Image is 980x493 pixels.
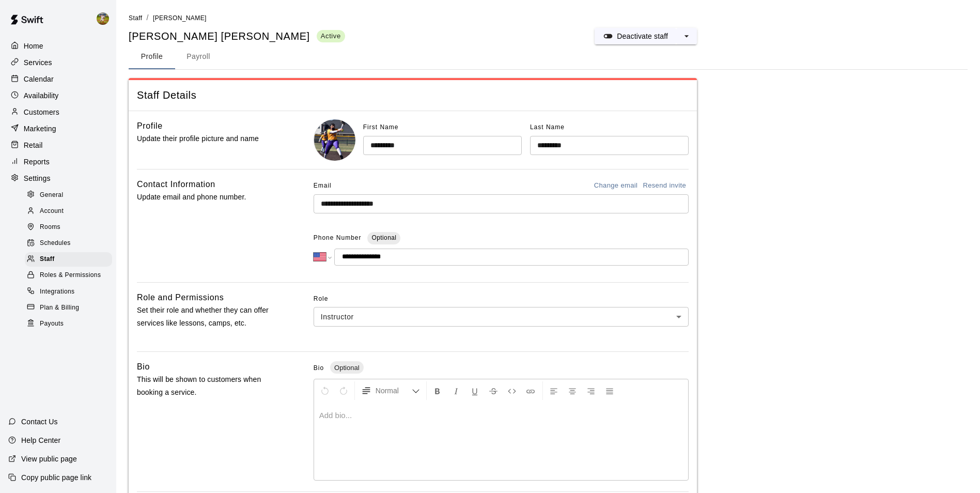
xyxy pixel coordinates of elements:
span: Staff [40,254,55,265]
a: Marketing [8,121,108,136]
span: [PERSON_NAME] [153,14,207,22]
button: Redo [335,381,352,400]
p: Contact Us [21,417,58,427]
a: Staff [25,252,116,268]
span: Rooms [40,222,60,233]
p: Set their role and whether they can offer services like lessons, camps, etc. [137,304,281,330]
p: Settings [24,173,51,183]
p: Customers [24,107,59,117]
a: Reports [8,154,108,170]
a: Integrations [25,284,116,300]
button: Format Strikethrough [485,381,502,400]
span: Phone Number [314,230,362,246]
button: Right Align [582,381,600,400]
div: split button [595,28,697,44]
a: Account [25,203,116,219]
span: Normal [376,386,412,396]
img: Jhonny Montoya [97,12,109,25]
button: select merge strategy [676,28,697,44]
span: Last Name [530,124,565,131]
p: Availability [24,90,59,101]
button: Format Bold [429,381,446,400]
p: Copy public page link [21,472,91,483]
a: Calendar [8,71,108,87]
button: Formatting Options [357,381,424,400]
div: Roles & Permissions [25,268,112,283]
h6: Role and Permissions [137,291,224,304]
span: General [40,190,64,201]
img: Chirstina Moncivais [314,119,355,161]
button: Insert Link [522,381,539,400]
p: View public page [21,454,77,464]
button: Format Italics [447,381,465,400]
span: Active [317,32,345,40]
p: Marketing [24,124,56,134]
button: Deactivate staff [595,28,676,44]
p: Update their profile picture and name [137,132,281,145]
p: Home [24,41,43,51]
a: Retail [8,137,108,153]
p: Update email and phone number. [137,191,281,204]
span: Integrations [40,287,75,297]
a: Plan & Billing [25,300,116,316]
div: Rooms [25,220,112,235]
div: [PERSON_NAME] [PERSON_NAME] [129,29,345,43]
div: Account [25,204,112,219]
button: Change email [592,178,641,194]
a: Schedules [25,236,116,252]
button: Resend invite [640,178,689,194]
button: Undo [316,381,334,400]
div: General [25,188,112,203]
button: Center Align [564,381,581,400]
div: Schedules [25,236,112,251]
li: / [146,12,148,23]
h6: Bio [137,360,150,374]
p: Deactivate staff [617,31,668,41]
a: Roles & Permissions [25,268,116,284]
span: Account [40,206,64,217]
p: Reports [24,157,50,167]
span: Optional [330,364,363,372]
p: Retail [24,140,43,150]
span: First Name [363,124,399,131]
h6: Profile [137,119,163,133]
button: Profile [129,44,175,69]
div: Plan & Billing [25,301,112,315]
button: Format Underline [466,381,484,400]
h6: Contact Information [137,178,215,191]
div: staff form tabs [129,44,968,69]
p: Calendar [24,74,54,84]
p: Help Center [21,435,60,445]
a: General [25,187,116,203]
a: Staff [129,13,142,22]
span: Email [314,178,332,194]
button: Insert Code [503,381,521,400]
span: Schedules [40,238,71,249]
a: Services [8,55,108,70]
span: Plan & Billing [40,303,79,313]
span: Role [314,291,689,307]
span: Payouts [40,319,64,329]
button: Justify Align [601,381,618,400]
span: Bio [314,364,324,372]
a: Customers [8,104,108,120]
div: Availability [8,88,108,103]
div: Jhonny Montoya [95,8,116,29]
p: Services [24,57,52,68]
a: Home [8,38,108,54]
a: Settings [8,171,108,186]
span: Roles & Permissions [40,270,101,281]
a: Payouts [25,316,116,332]
nav: breadcrumb [129,12,968,24]
button: Left Align [545,381,563,400]
button: Payroll [175,44,222,69]
p: This will be shown to customers when booking a service. [137,373,281,399]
